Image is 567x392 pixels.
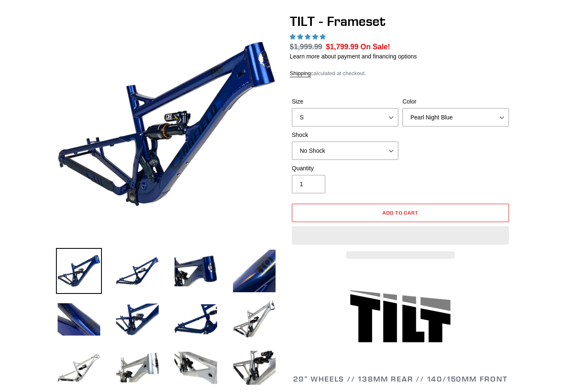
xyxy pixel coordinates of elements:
div: calculated at checkout. [290,69,511,78]
a: Shipping [290,70,311,77]
span: 29" WHEELS // 138mm REAR // 140/150mm FRONT [293,374,507,384]
label: Shock [292,131,398,139]
button: Add to cart [292,204,509,222]
label: Quantity [292,164,398,173]
label: Color [402,97,509,106]
img: Load image into Gallery viewer, TILT - Frameset [231,296,277,342]
a: Learn more about payment and financing options [290,53,417,60]
img: Load image into Gallery viewer, TILT - Frameset [114,248,160,294]
img: Load image into Gallery viewer, TILT - Frameset [56,248,102,294]
img: Load image into Gallery viewer, TILT - Frameset [56,345,102,391]
img: Load image into Gallery viewer, TILT - Frameset [56,296,102,342]
img: Load image into Gallery viewer, TILT - Frameset [114,296,160,342]
span: On Sale! [360,41,390,52]
img: Load image into Gallery viewer, TILT - Frameset [173,345,219,391]
span: 5.00 stars [290,33,327,40]
h1: TILT - Frameset [290,13,511,29]
img: Load image into Gallery viewer, TILT - Frameset [231,248,277,294]
img: Load image into Gallery viewer, TILT - Frameset [114,345,160,391]
s: $1,999.99 [290,43,322,51]
label: Size [292,97,398,106]
span: $1,799.99 [326,43,359,51]
img: Load image into Gallery viewer, TILT - Frameset [173,296,219,342]
span: Add to cart [382,210,419,216]
img: Load image into Gallery viewer, TILT - Frameset [173,248,219,294]
img: Load image into Gallery viewer, TILT - Frameset [231,345,277,391]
